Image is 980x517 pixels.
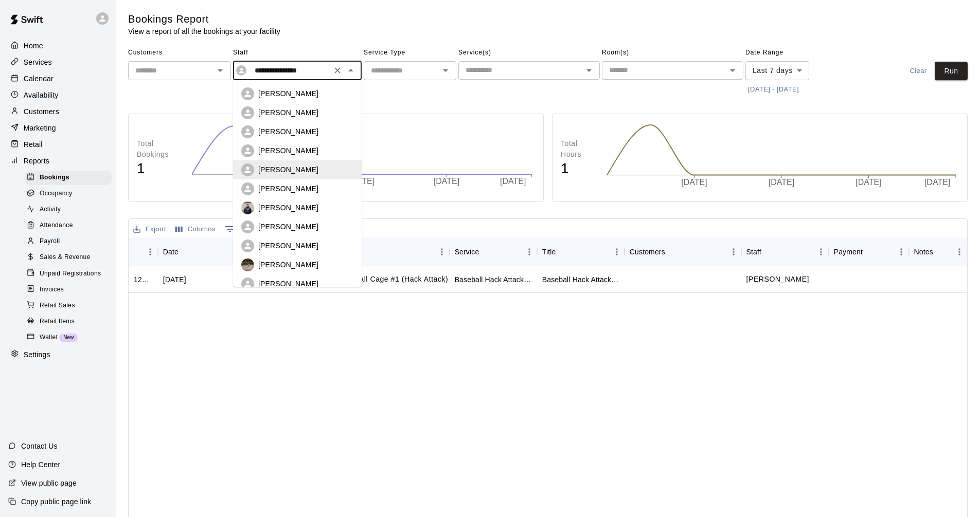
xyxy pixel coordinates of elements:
[40,189,73,199] span: Occupancy
[458,45,600,61] span: Service(s)
[25,266,116,282] a: Unpaid Registrations
[25,330,112,345] div: WalletNew
[630,237,665,266] div: Customers
[8,120,108,136] a: Marketing
[21,459,60,470] p: Help Center
[163,274,186,285] div: Fri, Aug 08, 2025
[542,237,556,266] div: Title
[25,218,116,234] a: Attendance
[434,244,450,260] button: Menu
[25,218,112,233] div: Attendance
[434,177,459,186] tspan: [DATE]
[25,234,116,250] a: Payroll
[24,156,49,166] p: Reports
[24,349,50,360] p: Settings
[863,245,877,259] button: Sort
[952,244,967,260] button: Menu
[222,221,262,237] button: Show filters
[179,245,193,259] button: Sort
[241,201,254,214] img: Andrew Hall
[25,283,112,297] div: Invoices
[258,126,318,137] p: [PERSON_NAME]
[241,258,254,271] img: Hailey Everett
[134,245,148,259] button: Sort
[542,274,619,285] div: Baseball Hack Attack- Best for 14u +
[455,237,479,266] div: Service
[455,274,532,285] div: Baseball Hack Attack- Best for 14u +
[21,478,77,488] p: View public page
[746,274,809,285] p: Tiernan O'Rourke
[59,335,78,340] span: New
[128,45,231,61] span: Customers
[361,245,376,259] button: Sort
[24,106,59,117] p: Customers
[556,245,570,259] button: Sort
[933,245,948,259] button: Sort
[8,137,108,152] a: Retail
[330,63,345,78] button: Clear
[25,315,112,329] div: Retail Items
[8,54,108,70] a: Services
[537,237,625,266] div: Title
[333,237,450,266] div: Rooms
[338,274,448,285] p: Baseball Cage #1 (Hack Attack)
[258,145,318,156] p: [PERSON_NAME]
[137,138,181,160] p: Total Bookings
[173,221,218,237] button: Select columns
[40,236,60,247] span: Payroll
[856,178,881,187] tspan: [DATE]
[902,62,935,81] button: Clear
[25,329,116,345] a: WalletNew
[625,237,741,266] div: Customers
[40,269,101,279] span: Unpaid Registrations
[745,61,809,80] div: Last 7 days
[8,347,108,362] a: Settings
[829,237,909,266] div: Payment
[25,298,116,313] a: Retail Sales
[768,178,794,187] tspan: [DATE]
[745,82,801,98] button: [DATE] - [DATE]
[479,245,493,259] button: Sort
[24,123,56,133] p: Marketing
[258,241,318,251] p: [PERSON_NAME]
[25,202,112,217] div: Activity
[8,153,108,169] a: Reports
[25,187,112,201] div: Occupancy
[25,186,116,201] a: Occupancy
[894,244,909,260] button: Menu
[8,104,108,119] a: Customers
[8,38,108,53] a: Home
[40,317,75,327] span: Retail Items
[25,202,116,218] a: Activity
[258,279,318,289] p: [PERSON_NAME]
[745,45,835,61] span: Date Range
[8,87,108,103] a: Availability
[665,245,680,259] button: Sort
[8,71,108,86] a: Calendar
[25,171,112,185] div: Bookings
[230,244,245,260] button: Menu
[40,252,91,263] span: Sales & Revenue
[258,183,318,194] p: [PERSON_NAME]
[914,237,933,266] div: Notes
[24,73,54,84] p: Calendar
[561,138,596,160] p: Total Hours
[602,45,743,61] span: Room(s)
[40,333,58,343] span: Wallet
[21,496,91,507] p: Copy public page link
[761,245,776,259] button: Sort
[522,244,537,260] button: Menu
[25,250,112,265] div: Sales & Revenue
[438,63,453,78] button: Open
[935,62,968,81] button: Run
[213,63,227,78] button: Open
[158,237,245,266] div: Date
[131,221,169,237] button: Export
[681,178,707,187] tspan: [DATE]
